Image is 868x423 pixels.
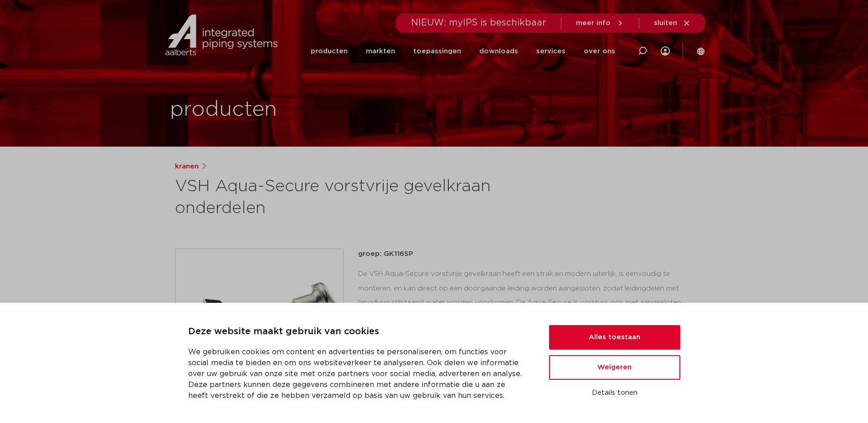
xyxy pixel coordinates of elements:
p: groep: GK116SP [358,249,693,260]
div: my IPS [661,41,670,61]
a: services [536,34,565,69]
a: over ons [584,34,615,69]
a: toepassingen [413,34,461,69]
h1: VSH Aqua-Secure vorstvrije gevelkraan onderdelen [175,176,517,219]
a: markten [366,34,395,69]
span: NIEUW: myIPS is beschikbaar [411,18,546,27]
button: Weigeren [549,355,680,380]
nav: Menu [311,34,615,69]
a: downloads [479,34,518,69]
button: Details tonen [549,385,680,401]
p: We gebruiken cookies om content en advertenties te personaliseren, om functies voor social media ... [188,347,527,401]
h1: producten [170,95,277,124]
p: Deze website maakt gebruik van cookies [188,325,527,339]
div: De VSH Aqua-Secure vorstvrije gevelkraan heeft een strak en modern uiterlijk, is eenvoudig te mon... [358,267,693,358]
a: meer info [576,19,624,27]
span: meer info [576,20,611,26]
a: sluiten [654,19,691,27]
img: Product Image for VSH Aqua-Secure vorstvrije gevelkraan onderdelen [175,249,343,417]
span: sluiten [654,20,677,26]
a: kranen [175,161,199,172]
button: Alles toestaan [549,325,680,350]
a: producten [311,34,348,69]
